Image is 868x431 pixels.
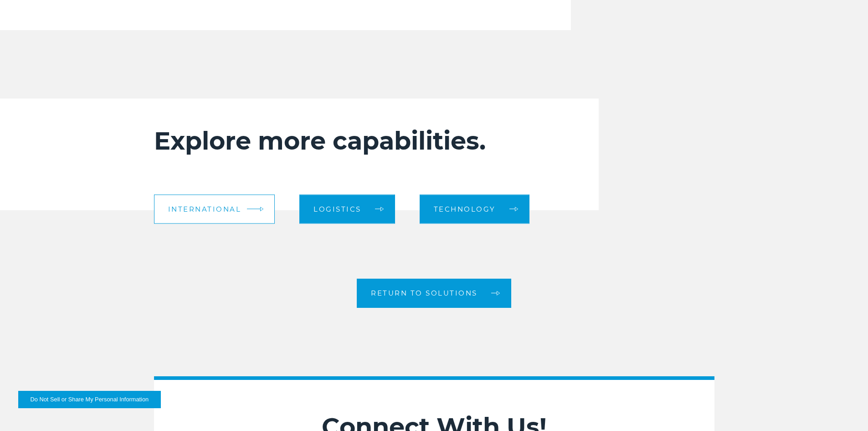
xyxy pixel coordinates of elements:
[371,290,478,296] span: Return to Solutions
[313,206,361,213] span: Logistics
[154,194,275,223] a: International arrow arrow
[154,126,544,156] h2: Explore more capabilities.
[168,206,241,213] span: International
[357,279,511,308] a: Return to Solutions arrow arrow
[434,206,496,213] span: Technology
[299,194,395,223] a: Logistics arrow arrow
[18,391,161,408] button: Do Not Sell or Share My Personal Information
[420,194,529,223] a: Technology arrow arrow
[260,207,264,212] img: arrow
